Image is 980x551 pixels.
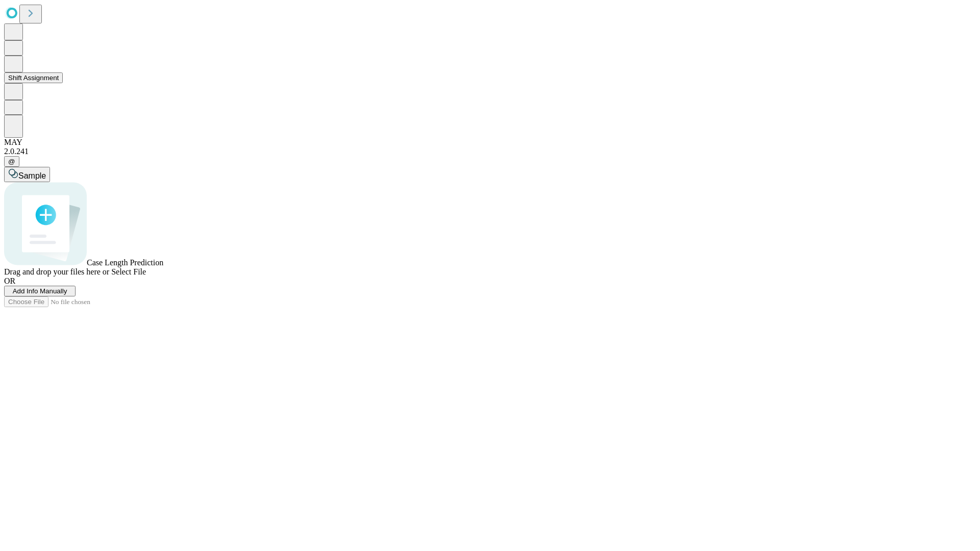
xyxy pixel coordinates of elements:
[4,277,15,285] span: OR
[4,167,50,182] button: Sample
[8,158,15,165] span: @
[13,287,67,295] span: Add Info Manually
[4,147,976,156] div: 2.0.241
[4,286,76,296] button: Add Info Manually
[18,171,46,180] span: Sample
[87,258,163,267] span: Case Length Prediction
[111,267,146,276] span: Select File
[4,156,19,167] button: @
[4,267,109,276] span: Drag and drop your files here or
[4,72,63,83] button: Shift Assignment
[4,138,976,147] div: MAY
